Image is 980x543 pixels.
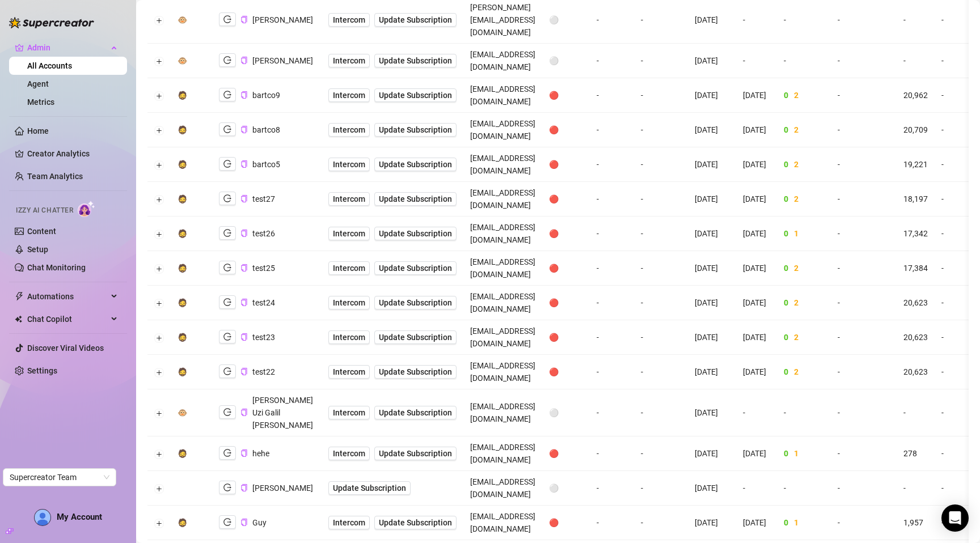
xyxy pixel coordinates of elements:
button: Expand row [155,409,164,418]
button: logout [219,405,236,419]
td: [DATE] [736,320,777,355]
span: Intercom [333,124,365,136]
span: copy [240,519,248,526]
button: Copy Account UID [240,264,248,272]
span: Update Subscription [379,160,452,169]
a: Settings [27,366,57,375]
button: Expand row [155,160,164,169]
span: 0 [784,333,788,342]
span: Update Subscription [379,518,452,527]
button: Update Subscription [374,516,457,529]
span: copy [240,264,248,271]
a: Intercom [328,330,370,344]
button: Copy Account UID [240,408,248,417]
span: 20,623 [903,298,928,307]
td: - [935,113,970,147]
span: Admin [27,39,108,57]
button: logout [219,157,236,171]
td: - [590,182,634,217]
td: [DATE] [736,217,777,251]
td: - [935,355,970,389]
td: - [935,78,970,113]
span: Automations [27,287,108,306]
a: Intercom [328,158,370,171]
td: - [590,113,634,147]
span: - [838,229,840,238]
td: - [736,44,777,78]
span: 🔴 [549,194,559,203]
span: Update Subscription [379,56,452,65]
td: - [935,44,970,78]
a: Home [27,126,49,135]
button: logout [219,53,236,67]
div: 🧔 [178,366,187,378]
span: 🔴 [549,333,559,342]
button: logout [219,364,236,378]
a: Intercom [328,227,370,240]
button: logout [219,192,236,205]
span: [PERSON_NAME] [252,56,313,65]
span: Update Subscription [379,449,452,458]
button: logout [219,515,236,529]
a: Intercom [328,406,370,419]
td: - [590,217,634,251]
span: - [838,298,840,307]
span: copy [240,449,248,457]
span: ⚪ [549,15,559,24]
a: Chat Monitoring [27,263,86,272]
td: - [634,113,688,147]
span: logout [223,194,231,202]
td: [EMAIL_ADDRESS][DOMAIN_NAME] [463,44,542,78]
td: - [590,320,634,355]
div: 🧔 [178,331,187,343]
div: 🧔 [178,227,187,240]
button: logout [219,330,236,343]
td: [DATE] [736,147,777,182]
span: ⚪ [549,56,559,65]
span: test22 [252,367,275,376]
td: - [634,355,688,389]
span: bartco5 [252,160,280,169]
a: Team Analytics [27,172,83,181]
span: Intercom [333,14,365,26]
button: Expand row [155,16,164,25]
td: - [634,320,688,355]
td: [DATE] [688,182,736,217]
span: Update Subscription [379,298,452,307]
button: logout [219,446,236,460]
span: logout [223,333,231,341]
span: Update Subscription [379,264,452,273]
td: - [634,286,688,320]
td: [DATE] [736,251,777,286]
span: logout [223,483,231,491]
a: Metrics [27,97,54,107]
span: Update Subscription [379,229,452,238]
span: 0 [784,91,788,100]
button: Copy Account UID [240,298,248,307]
button: Expand row [155,484,164,493]
span: logout [223,408,231,416]
span: 🔴 [549,160,559,169]
button: Update Subscription [374,365,457,379]
td: - [935,147,970,182]
span: 0 [784,229,788,238]
span: 19,221 [903,160,928,169]
a: Intercom [328,123,370,137]
img: logo-BBDzfeDw.svg [9,17,94,28]
span: - [838,160,840,169]
span: Intercom [333,447,365,460]
td: [EMAIL_ADDRESS][DOMAIN_NAME] [463,320,542,355]
td: [DATE] [688,147,736,182]
button: logout [219,226,236,240]
span: 2 [794,333,799,342]
td: [DATE] [736,78,777,113]
td: - [777,44,831,78]
span: - [838,367,840,376]
div: 🧔 [178,262,187,274]
button: Update Subscription [374,192,457,206]
a: Intercom [328,365,370,379]
button: Expand row [155,195,164,204]
span: copy [240,160,248,168]
span: Update Subscription [333,483,406,493]
a: Agent [27,79,49,88]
